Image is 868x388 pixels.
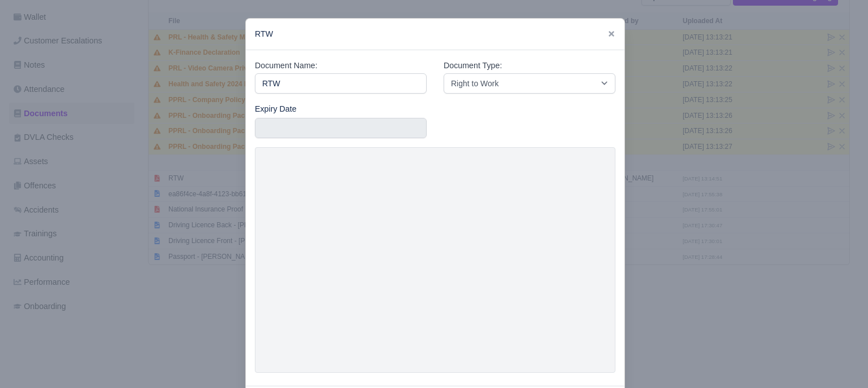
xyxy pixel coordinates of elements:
label: Document Type: [444,59,502,72]
label: Expiry Date [255,103,297,116]
div: RTW [246,19,624,50]
iframe: Chat Widget [811,334,868,388]
label: Document Name: [255,59,318,72]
